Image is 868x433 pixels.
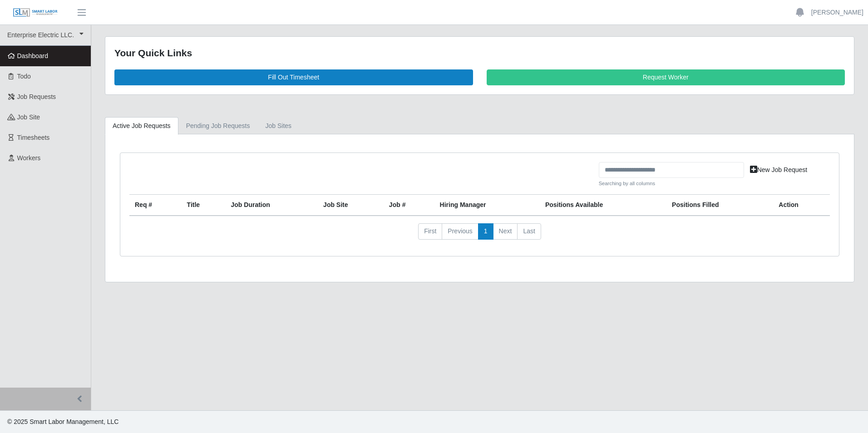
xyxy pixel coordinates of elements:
th: Job Duration [226,195,318,216]
th: Req # [129,195,182,216]
img: SLM Logo [13,8,58,18]
th: Positions Filled [666,195,773,216]
th: Positions Available [540,195,666,216]
div: Your Quick Links [114,46,845,60]
a: Pending Job Requests [178,117,258,135]
span: © 2025 Smart Labor Management, LLC [7,418,118,425]
nav: pagination [129,223,830,247]
span: Dashboard [17,52,49,59]
th: Hiring Manager [434,195,540,216]
th: Job # [384,195,434,216]
a: Fill Out Timesheet [114,69,473,85]
span: Job Requests [17,93,56,100]
span: job site [17,113,40,121]
a: job sites [258,117,300,135]
a: 1 [478,223,493,240]
a: New Job Request [744,162,814,178]
th: Action [773,195,830,216]
span: Workers [17,154,41,162]
small: Searching by all columns [599,180,744,187]
a: Active Job Requests [105,117,178,135]
th: Title [182,195,226,216]
span: Timesheets [17,134,50,141]
a: Request Worker [487,69,845,85]
span: Todo [17,73,31,80]
a: [PERSON_NAME] [811,8,863,17]
th: job site [318,195,384,216]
